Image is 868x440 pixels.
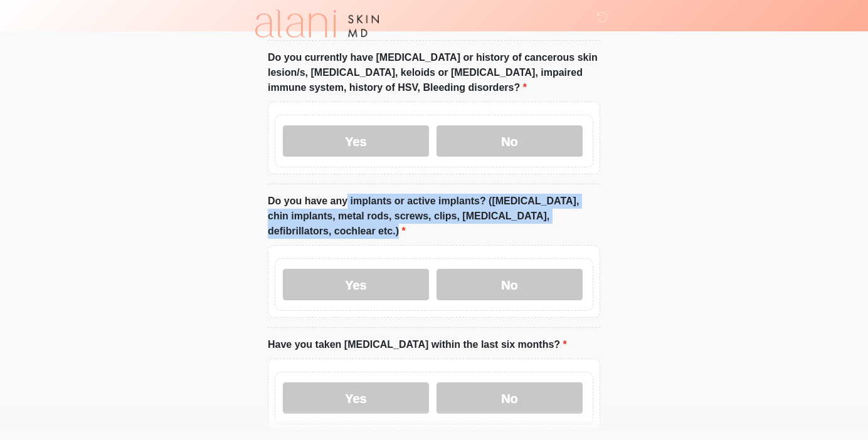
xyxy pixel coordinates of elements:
[283,382,429,414] label: Yes
[437,382,583,414] label: No
[268,337,567,352] label: Have you taken [MEDICAL_DATA] within the last six months?
[255,9,379,38] img: Alani Skin MD Logo
[268,50,600,95] label: Do you currently have [MEDICAL_DATA] or history of cancerous skin lesion/s, [MEDICAL_DATA], keloi...
[283,269,429,300] label: Yes
[437,269,583,300] label: No
[437,125,583,157] label: No
[268,194,600,239] label: Do you have any implants or active implants? ([MEDICAL_DATA], chin implants, metal rods, screws, ...
[283,125,429,157] label: Yes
